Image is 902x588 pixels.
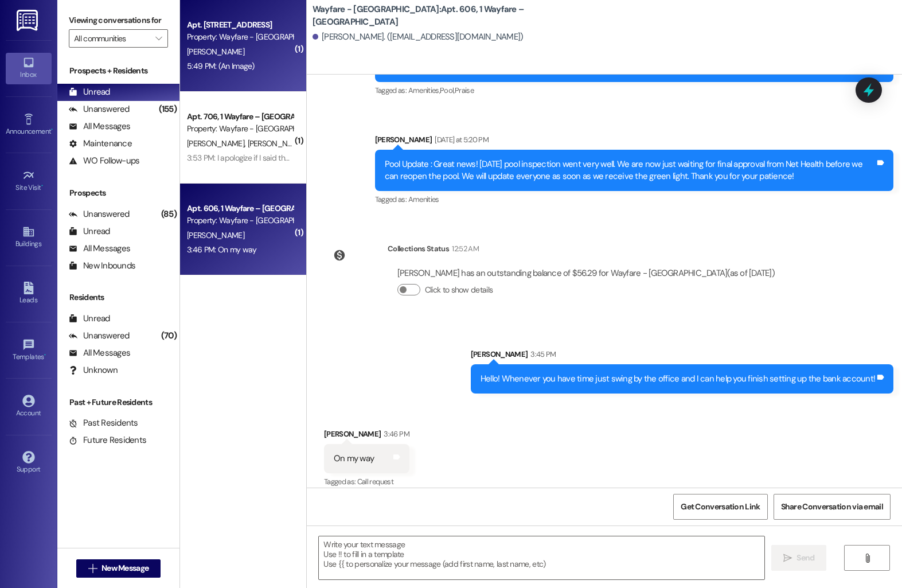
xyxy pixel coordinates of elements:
span: Get Conversation Link [681,501,760,513]
div: Future Residents [69,434,146,446]
button: Get Conversation Link [673,494,767,520]
div: Property: Wayfare - [GEOGRAPHIC_DATA] [187,31,293,43]
div: Pool Update : Great news! [DATE] pool inspection went very well. We are now just waiting for fina... [385,158,875,183]
div: All Messages [69,120,130,133]
div: All Messages [69,243,130,255]
span: [PERSON_NAME] [247,138,304,149]
div: 3:46 PM: On my way [187,244,256,255]
input: All communities [74,29,150,48]
div: On my way [334,453,374,465]
button: Share Conversation via email [774,494,891,520]
div: 5:49 PM: (An Image) [187,61,255,71]
a: Templates • [6,335,52,366]
a: Account [6,391,52,422]
div: Past + Future Residents [57,396,179,408]
a: Leads [6,278,52,309]
div: Apt. 606, 1 Wayfare – [GEOGRAPHIC_DATA] [187,203,293,215]
div: [PERSON_NAME]. ([EMAIL_ADDRESS][DOMAIN_NAME]) [313,31,524,43]
i:  [783,554,792,563]
div: [PERSON_NAME] [471,348,893,364]
div: Tagged as: [375,82,893,99]
div: Maintenance [69,138,132,150]
a: Inbox [6,53,52,84]
span: Call request [357,477,393,486]
button: New Message [76,559,161,578]
span: Pool , [440,85,455,95]
button: Send [771,545,827,571]
div: Unread [69,313,110,325]
i:  [155,34,162,43]
span: [PERSON_NAME] [187,230,244,240]
div: Apt. [STREET_ADDRESS] [187,19,293,31]
div: Property: Wayfare - [GEOGRAPHIC_DATA] [187,215,293,227]
div: Tagged as: [324,473,409,490]
div: Apt. 706, 1 Wayfare – [GEOGRAPHIC_DATA] [187,111,293,123]
span: New Message [101,562,149,574]
i:  [863,554,872,563]
div: New Inbounds [69,260,135,272]
div: WO Follow-ups [69,155,139,167]
span: [PERSON_NAME] [187,138,248,149]
span: Amenities [408,194,439,204]
label: Viewing conversations for [69,11,168,29]
div: 12:52 AM [449,243,479,255]
div: 3:46 PM [381,428,409,440]
div: Tagged as: [375,191,893,208]
div: Prospects [57,187,179,199]
span: Amenities , [408,85,440,95]
div: (70) [158,327,179,345]
div: 3:45 PM [528,348,556,360]
span: • [51,126,53,134]
span: • [41,182,43,190]
div: (85) [158,205,179,223]
label: Click to show details [425,284,493,296]
a: Support [6,447,52,478]
img: ResiDesk Logo [17,10,40,31]
div: Prospects + Residents [57,65,179,77]
a: Buildings [6,222,52,253]
div: Unread [69,225,110,237]
div: 3:53 PM: I apologize if I said the 14th, I meant the 15th. I get the dates confused, I just knew ... [187,153,733,163]
span: Send [796,552,814,564]
div: Past Residents [69,417,138,429]
div: [PERSON_NAME] has an outstanding balance of $56.29 for Wayfare - [GEOGRAPHIC_DATA] (as of [DATE]) [397,267,775,279]
span: Praise [455,85,474,95]
div: Unknown [69,364,118,376]
span: [PERSON_NAME] [187,46,244,57]
b: Wayfare - [GEOGRAPHIC_DATA]: Apt. 606, 1 Wayfare – [GEOGRAPHIC_DATA] [313,3,542,28]
a: Site Visit • [6,166,52,197]
div: Collections Status [388,243,449,255]
div: Property: Wayfare - [GEOGRAPHIC_DATA] [187,123,293,135]
div: Unread [69,86,110,98]
div: [PERSON_NAME] [324,428,409,444]
div: Residents [57,291,179,303]
span: • [44,351,46,359]
div: [PERSON_NAME] [375,134,893,150]
div: (155) [156,100,179,118]
div: Unanswered [69,103,130,115]
span: Share Conversation via email [781,501,883,513]
div: Hello! Whenever you have time just swing by the office and I can help you finish setting up the b... [481,373,875,385]
div: Unanswered [69,330,130,342]
i:  [88,564,97,573]
div: Unanswered [69,208,130,220]
div: [DATE] at 5:20 PM [432,134,489,146]
div: All Messages [69,347,130,359]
